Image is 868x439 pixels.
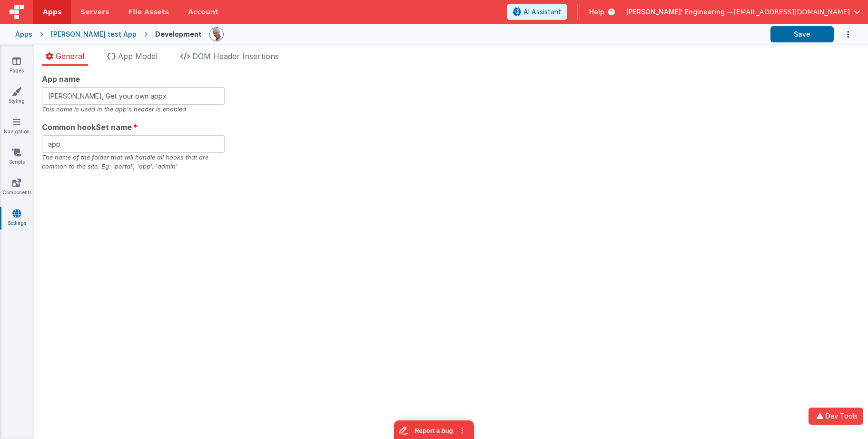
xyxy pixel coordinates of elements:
[51,30,137,39] div: [PERSON_NAME] test App
[589,7,604,17] span: Help
[80,7,109,17] span: Servers
[15,30,32,39] div: Apps
[626,7,860,17] button: [PERSON_NAME]' Engineering — [EMAIL_ADDRESS][DOMAIN_NAME]
[210,28,223,41] img: 11ac31fe5dc3d0eff3fbbbf7b26fa6e1
[42,121,132,133] span: Common hookSet name
[733,7,850,17] span: [EMAIL_ADDRESS][DOMAIN_NAME]
[834,25,853,44] button: Options
[42,73,80,85] span: App name
[43,7,61,17] span: Apps
[523,7,561,17] span: AI Assistant
[507,4,567,20] button: AI Assistant
[42,153,225,171] div: The name of the folder that will handle all hooks that are common to the site. Eg: 'portal', 'app...
[626,7,733,17] span: [PERSON_NAME]' Engineering —
[128,7,169,17] span: File Assets
[770,26,834,42] button: Save
[155,30,202,39] div: Development
[118,51,158,61] span: App Model
[809,408,863,425] button: Dev Tools
[192,51,279,61] span: DOM Header Insertions
[42,105,225,114] div: This name is used in the app's header is enabled
[56,51,84,61] span: General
